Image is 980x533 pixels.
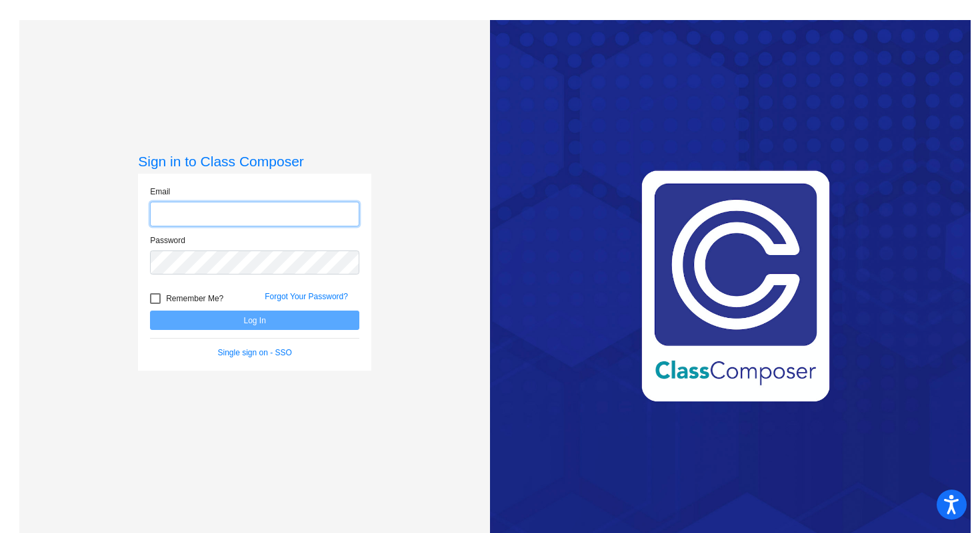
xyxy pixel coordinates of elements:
a: Forgot Your Password? [265,292,348,301]
label: Password [150,234,185,246]
label: Email [150,186,170,198]
span: Remember Me? [166,291,223,307]
h3: Sign in to Class Composer [138,153,371,170]
a: Single sign on - SSO [218,348,292,357]
button: Log In [150,311,359,330]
